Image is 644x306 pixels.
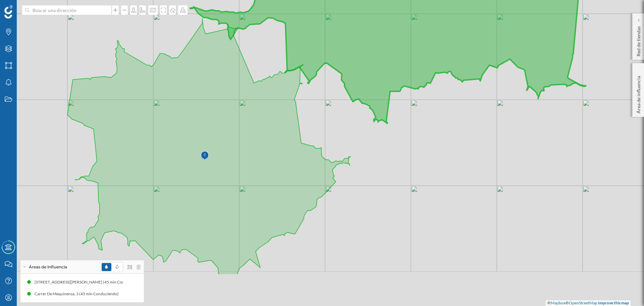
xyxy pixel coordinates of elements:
[598,300,629,305] a: Improve this map
[4,5,13,18] img: Geoblink Logo
[29,264,67,270] span: Áreas de influencia
[546,300,631,306] div: © ©
[635,73,642,114] p: Área de influencia
[18,279,129,286] div: [STREET_ADDRESS][PERSON_NAME] (45 min Conduciendo)
[13,5,37,11] span: Soporte
[201,149,209,163] img: Marker
[35,291,122,297] div: Carrer De Mequinensa, 3 (45 min Conduciendo)
[551,300,566,305] a: Mapbox
[569,300,597,305] a: OpenStreetMap
[635,24,642,56] p: Red de tiendas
